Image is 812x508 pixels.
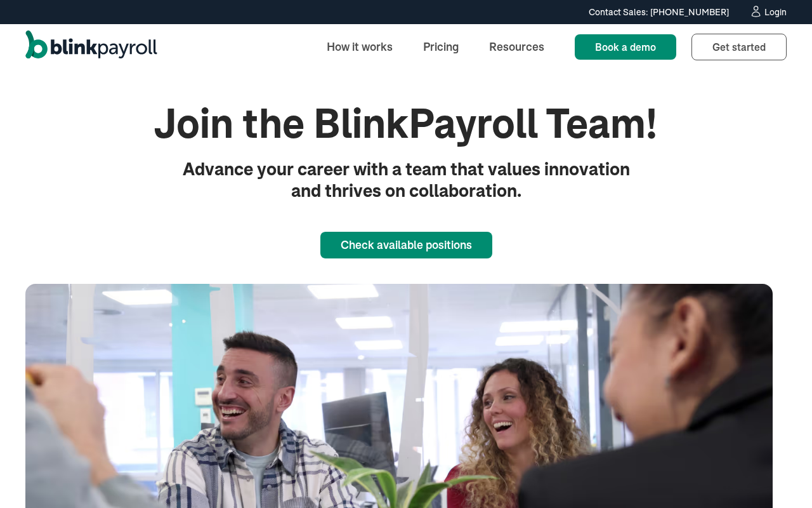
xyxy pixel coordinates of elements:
a: home [25,30,157,63]
a: How it works [317,33,403,60]
span: Book a demo [595,41,656,53]
a: Check available positions [320,232,492,258]
span: Get started [712,41,766,53]
a: Book a demo [575,34,676,60]
a: Pricing [413,33,469,60]
a: Login [749,5,787,19]
div: Login [764,8,787,17]
a: Get started [691,34,787,60]
h1: Join the BlinkPayroll Team! [122,100,690,149]
div: Contact Sales: [PHONE_NUMBER] [589,6,729,19]
p: Advance your career with a team that values innovation and thrives on collaboration. [162,159,650,201]
a: Resources [479,33,554,60]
